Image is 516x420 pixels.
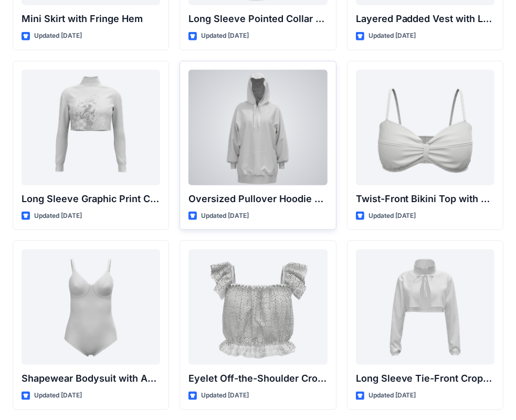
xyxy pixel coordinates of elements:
p: Updated [DATE] [201,211,249,222]
p: Updated [DATE] [201,30,249,41]
p: Updated [DATE] [34,30,82,41]
a: Shapewear Bodysuit with Adjustable Straps [22,249,160,365]
a: Oversized Pullover Hoodie with Front Pocket [188,70,327,185]
p: Long Sleeve Tie-Front Cropped Shrug [356,371,494,386]
p: Updated [DATE] [34,211,82,222]
p: Mini Skirt with Fringe Hem [22,12,160,26]
a: Eyelet Off-the-Shoulder Crop Top with Ruffle Straps [188,249,327,365]
p: Oversized Pullover Hoodie with Front Pocket [188,192,327,206]
p: Long Sleeve Graphic Print Cropped Turtleneck [22,192,160,206]
p: Layered Padded Vest with Long Sleeve Top [356,12,494,26]
p: Updated [DATE] [201,390,249,401]
p: Twist-Front Bikini Top with Thin Straps [356,192,494,206]
p: Updated [DATE] [368,211,416,222]
p: Updated [DATE] [34,390,82,401]
p: Updated [DATE] [368,390,416,401]
p: Long Sleeve Pointed Collar Button-Up Shirt [188,12,327,26]
p: Eyelet Off-the-Shoulder Crop Top with Ruffle Straps [188,371,327,386]
a: Long Sleeve Graphic Print Cropped Turtleneck [22,70,160,185]
p: Shapewear Bodysuit with Adjustable Straps [22,371,160,386]
a: Long Sleeve Tie-Front Cropped Shrug [356,249,494,365]
p: Updated [DATE] [368,30,416,41]
a: Twist-Front Bikini Top with Thin Straps [356,70,494,185]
